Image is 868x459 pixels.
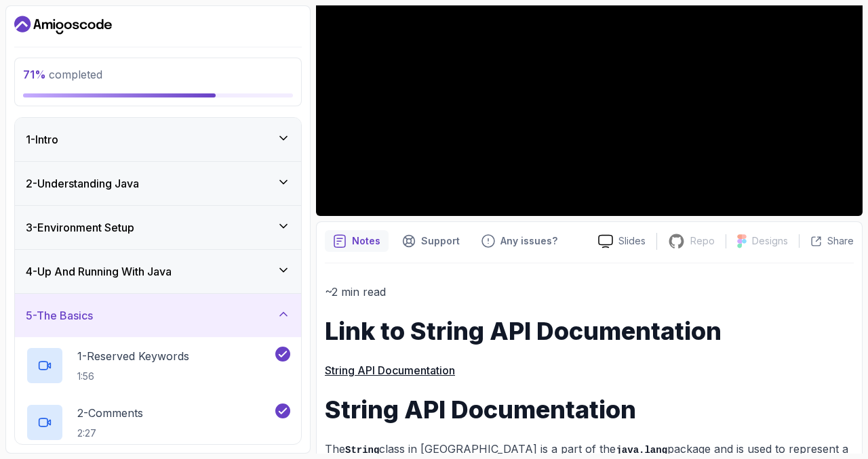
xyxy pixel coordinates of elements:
h1: String API Documentation [325,396,854,423]
button: 5-The Basics [15,294,301,337]
button: 1-Reserved Keywords1:56 [26,347,290,385]
h3: 2 - Understanding Java [26,175,139,192]
a: String API Documentation [325,364,455,377]
h3: 5 - The Basics [26,307,93,324]
p: Repo [690,234,715,248]
p: 1:56 [77,370,189,383]
code: String [345,445,379,456]
p: ~2 min read [325,282,854,301]
p: Share [827,234,854,248]
button: Feedback button [473,230,566,252]
p: 2 - Comments [77,405,143,421]
button: 3-Environment Setup [15,206,301,249]
button: Share [799,234,854,248]
button: 4-Up And Running With Java [15,250,301,293]
button: 2-Comments2:27 [26,403,290,441]
p: Slides [618,234,646,248]
p: 2:27 [77,427,143,440]
a: Dashboard [14,14,112,36]
code: java.lang [616,445,667,456]
span: 71 % [23,68,46,81]
h3: 4 - Up And Running With Java [26,263,172,280]
p: 1 - Reserved Keywords [77,348,189,364]
p: Designs [752,234,788,248]
button: 1-Intro [15,118,301,161]
h3: 1 - Intro [26,131,58,148]
span: completed [23,68,102,81]
a: Slides [587,234,656,248]
p: Any issues? [500,234,557,248]
h3: 3 - Environment Setup [26,219,134,236]
h1: Link to String API Documentation [325,318,854,345]
button: 2-Understanding Java [15,162,301,205]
